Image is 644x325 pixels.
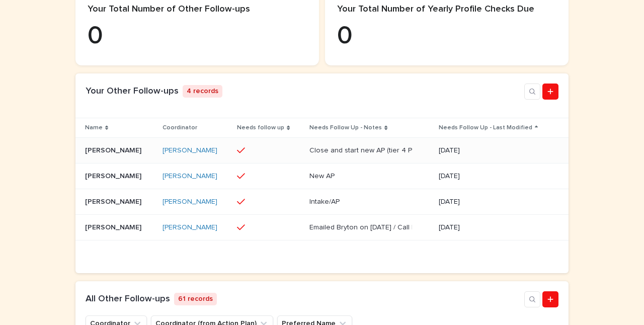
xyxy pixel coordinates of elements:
div: New AP [309,172,335,181]
a: Add new record [542,84,558,100]
tr: [PERSON_NAME][PERSON_NAME] [PERSON_NAME] Emailed Bryton on [DATE] / Call back [DATE] 13th 2025/ [... [75,215,569,240]
tr: [PERSON_NAME][PERSON_NAME] [PERSON_NAME] New AP [DATE] [75,164,569,189]
p: [PERSON_NAME] [85,221,143,232]
div: Emailed Bryton on [DATE] / Call back [DATE] 13th 2025/ [309,223,410,232]
p: [PERSON_NAME] [85,144,143,155]
p: Your Total Number of Other Follow-ups [88,4,307,15]
p: 61 records [174,293,217,305]
p: Coordinator [163,122,197,133]
p: [DATE] [439,198,539,206]
a: [PERSON_NAME] [163,198,217,206]
p: 4 records [183,85,222,98]
p: 0 [337,21,556,51]
div: Intake/AP [309,198,340,206]
p: [DATE] [439,172,539,181]
a: Your Other Follow-ups [86,87,179,96]
p: Needs Follow Up - Last Modified [439,122,532,133]
p: 0 [88,21,307,51]
p: [DATE] [439,223,539,232]
p: Needs Follow Up - Notes [309,122,382,133]
a: Add new record [542,291,558,307]
p: [PERSON_NAME] [85,170,143,181]
p: [DATE] [439,146,539,155]
a: All Other Follow-ups [86,294,170,303]
p: Needs follow up [237,122,284,133]
a: [PERSON_NAME] [163,146,217,155]
a: [PERSON_NAME] [163,172,217,181]
tr: [PERSON_NAME][PERSON_NAME] [PERSON_NAME] Intake/AP [DATE] [75,189,569,215]
div: Close and start new AP (tier 4 PC1) Actions: Register for CMTN, STBC, Sponsorship forms, release ... [309,146,410,155]
p: Your Total Number of Yearly Profile Checks Due [337,4,556,15]
p: [PERSON_NAME] [85,196,143,206]
p: Name [85,122,103,133]
a: [PERSON_NAME] [163,223,217,232]
tr: [PERSON_NAME][PERSON_NAME] [PERSON_NAME] Close and start new AP (tier 4 PC1) Actions: Register fo... [75,138,569,164]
